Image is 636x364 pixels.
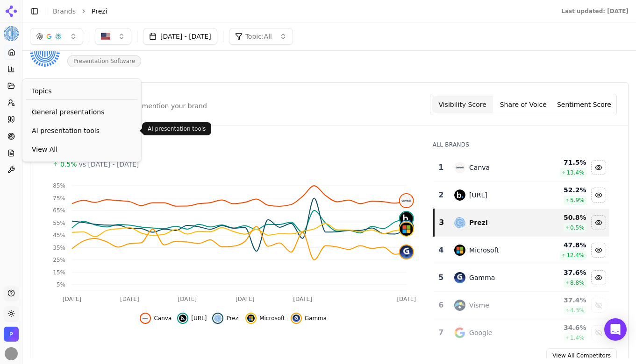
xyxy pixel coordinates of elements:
span: 0.5 % [570,224,585,231]
span: 8.8 % [570,279,585,287]
div: Google [469,328,492,337]
span: 12.4 % [566,252,584,259]
div: 3 [438,217,445,228]
button: Hide beautiful.ai data [591,188,606,203]
span: AI presentation tools [32,126,132,135]
a: View All Competitors [546,348,617,363]
img: beautiful.ai [400,212,413,225]
tspan: 25% [53,257,65,263]
div: 37.6 % [542,268,586,277]
tr: 5gammaGamma37.6%8.8%Hide gamma data [434,264,609,292]
tspan: 45% [53,232,65,238]
button: Hide microsoft data [245,313,285,324]
div: 5 [437,272,445,283]
button: Show visme data [591,298,606,313]
a: Brands [53,7,76,15]
p: AI presentation tools [148,125,206,133]
tr: 4microsoftMicrosoft47.8%12.4%Hide microsoft data [434,237,609,264]
div: Open Intercom Messenger [604,318,627,341]
span: Canva [154,315,172,322]
span: 4.3 % [570,307,585,314]
div: 50.8% [53,141,414,158]
span: Presentation Software [67,55,141,67]
span: View All [32,145,132,154]
div: 52.2 % [542,185,586,195]
img: gamma [454,272,465,283]
button: Hide microsoft data [591,243,606,258]
tspan: [DATE] [293,296,312,302]
button: Hide beautiful.ai data [177,313,207,324]
button: Hide canva data [140,313,172,324]
div: 4 [437,245,445,256]
button: Share of Voice [493,96,554,113]
img: beautiful.ai [179,315,186,322]
img: google [454,327,465,338]
button: Hide prezi data [212,313,240,324]
img: Prezi [4,327,19,342]
button: [DATE] - [DATE] [143,28,217,45]
button: Open user button [5,347,18,360]
tspan: 75% [53,195,65,202]
div: 71.5 % [542,158,586,167]
tspan: 65% [53,207,65,214]
img: United States [101,32,110,41]
img: microsoft [247,315,255,322]
img: prezi [214,315,222,322]
tspan: 5% [57,281,65,288]
span: 13.4 % [566,169,584,176]
a: AI presentation tools [26,122,137,139]
button: Hide gamma data [591,270,606,285]
button: Hide gamma data [291,313,327,324]
div: 37.4 % [542,295,586,305]
button: Visibility Score [432,96,493,113]
img: beautiful.ai [454,189,465,201]
div: 6 [437,300,445,311]
tr: 1canvaCanva71.5%13.4%Hide canva data [434,154,609,182]
a: View All [26,141,137,158]
span: Prezi [226,315,240,322]
span: General presentations [32,107,132,117]
span: Topics [32,86,52,96]
div: Canva [469,163,490,172]
img: prezi [400,221,413,234]
img: microsoft [454,245,465,256]
button: Hide prezi data [591,215,606,230]
nav: breadcrumb [53,7,543,16]
tspan: [DATE] [178,296,197,302]
button: Hide canva data [591,160,606,175]
img: canva [400,194,413,207]
div: Last updated: [DATE] [561,7,629,15]
img: Prezi [30,37,60,67]
div: Microsoft [469,245,499,255]
tspan: [DATE] [120,296,139,302]
img: visme [454,300,465,311]
tspan: 55% [53,220,65,226]
button: Sentiment Score [554,96,615,113]
span: 5.9 % [570,196,585,204]
img: Prezi [4,26,19,41]
div: 50.8 % [542,213,586,222]
img: Terry Moore [5,347,18,360]
tr: 7googleGoogle34.6%1.4%Show google data [434,319,609,347]
span: [URL] [191,315,207,322]
div: 2 [437,189,445,201]
div: Visme [469,301,489,310]
tr: 3preziPrezi50.8%0.5%Hide prezi data [434,209,609,237]
span: Topic: All [245,32,272,41]
tspan: 15% [53,269,65,276]
img: canva [454,162,465,173]
tspan: [DATE] [397,296,416,302]
tspan: 85% [53,182,65,189]
tr: 2beautiful.ai[URL]52.2%5.9%Hide beautiful.ai data [434,182,609,209]
img: gamma [293,315,300,322]
div: [URL] [469,190,487,200]
div: 1 [437,162,445,173]
div: Gamma [469,273,495,282]
span: Gamma [305,315,327,322]
tspan: [DATE] [236,296,255,302]
button: Open organization switcher [4,327,19,342]
button: Show google data [591,325,606,340]
tr: 6vismeVisme37.4%4.3%Show visme data [434,292,609,319]
img: microsoft [400,223,413,236]
div: 7 [437,327,445,338]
